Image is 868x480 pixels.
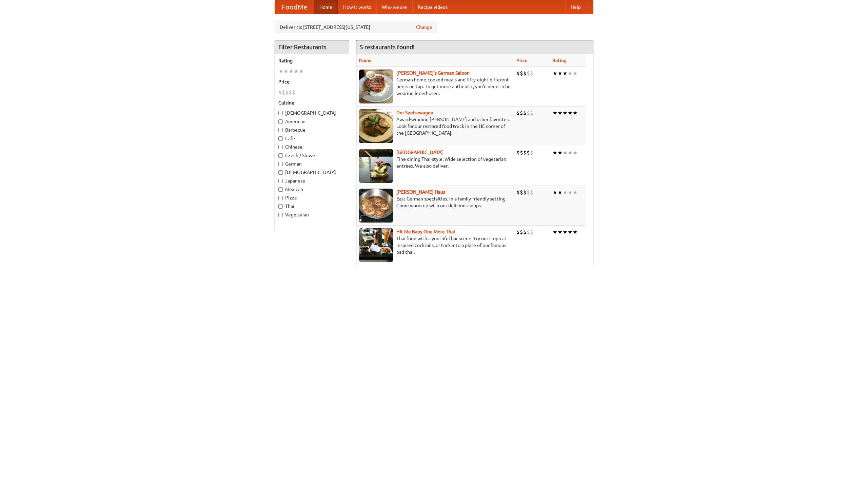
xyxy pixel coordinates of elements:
input: Mexican [278,187,283,192]
li: ★ [299,68,304,75]
li: $ [530,228,533,236]
p: German home-cooked meals and fifty-eight different beers on tap. To get more authentic, you'd nee... [359,76,511,97]
li: ★ [573,109,578,117]
input: Barbecue [278,128,283,132]
li: $ [520,189,523,196]
label: Czech / Slovak [278,152,346,159]
input: Pizza [278,196,283,200]
li: ★ [552,189,557,196]
li: ★ [568,189,573,196]
li: $ [527,70,530,77]
li: $ [530,109,533,117]
label: [DEMOGRAPHIC_DATA] [278,110,346,116]
img: babythai.jpg [359,228,393,262]
li: ★ [563,149,568,156]
li: ★ [568,149,573,156]
li: ★ [568,109,573,117]
li: $ [516,149,520,156]
input: Czech / Slovak [278,153,283,158]
h5: Price [278,78,346,85]
label: Vegetarian [278,211,346,218]
li: $ [523,70,527,77]
p: Award-winning [PERSON_NAME] and other favorites. Look for our restored food truck in the NE corne... [359,116,511,136]
li: $ [520,109,523,117]
li: ★ [557,189,563,196]
label: Pizza [278,194,346,201]
li: ★ [563,70,568,77]
li: ★ [563,109,568,117]
a: Home [314,0,338,14]
a: Price [516,58,528,63]
a: Help [565,0,586,14]
li: $ [523,189,527,196]
li: ★ [552,70,557,77]
li: ★ [557,109,563,117]
label: Japanese [278,177,346,184]
li: $ [530,189,533,196]
li: $ [523,228,527,236]
li: $ [292,89,295,96]
input: Chinese [278,145,283,149]
li: $ [516,109,520,117]
li: ★ [563,189,568,196]
a: [PERSON_NAME]'s German Saloon [396,70,470,76]
label: Mexican [278,186,346,193]
li: $ [520,149,523,156]
li: ★ [294,68,299,75]
li: ★ [573,189,578,196]
a: How it works [338,0,376,14]
h4: Filter Restaurants [275,40,349,54]
input: [DEMOGRAPHIC_DATA] [278,111,283,115]
h5: Cuisine [278,99,346,106]
li: $ [516,189,520,196]
li: $ [516,70,520,77]
li: ★ [557,70,563,77]
a: Hit Me Baby One More Thai [396,229,455,234]
li: $ [520,228,523,236]
li: $ [530,149,533,156]
li: $ [516,228,520,236]
li: $ [285,89,289,96]
li: ★ [573,149,578,156]
li: ★ [557,228,563,236]
li: ★ [552,149,557,156]
a: Change [416,24,432,31]
label: German [278,160,346,167]
input: Thai [278,204,283,209]
p: Thai food with a youthful bar scene. Try our tropical inspired cocktails, or tuck into a plate of... [359,235,511,255]
label: Cafe [278,135,346,142]
li: ★ [278,68,283,75]
div: Deliver to: [STREET_ADDRESS][US_STATE] [275,21,437,33]
li: $ [527,189,530,196]
label: American [278,118,346,125]
li: ★ [573,70,578,77]
li: $ [289,89,292,96]
a: Rating [552,58,567,63]
li: $ [530,70,533,77]
a: [PERSON_NAME] Haus [396,189,445,195]
a: FoodMe [275,0,314,14]
li: $ [282,89,285,96]
input: Vegetarian [278,213,283,217]
li: $ [527,228,530,236]
li: ★ [552,228,557,236]
input: German [278,162,283,166]
label: Barbecue [278,127,346,133]
li: $ [278,89,282,96]
li: ★ [573,228,578,236]
input: American [278,119,283,124]
input: Japanese [278,179,283,183]
a: Who we are [376,0,412,14]
li: $ [527,109,530,117]
b: [GEOGRAPHIC_DATA] [396,150,443,155]
img: satay.jpg [359,149,393,183]
li: $ [523,149,527,156]
li: ★ [557,149,563,156]
a: Name [359,58,372,63]
a: Der Speisewagen [396,110,433,115]
li: ★ [552,109,557,117]
li: $ [527,149,530,156]
p: East German specialties, in a family-friendly setting. Come warm up with our delicious soups. [359,195,511,209]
